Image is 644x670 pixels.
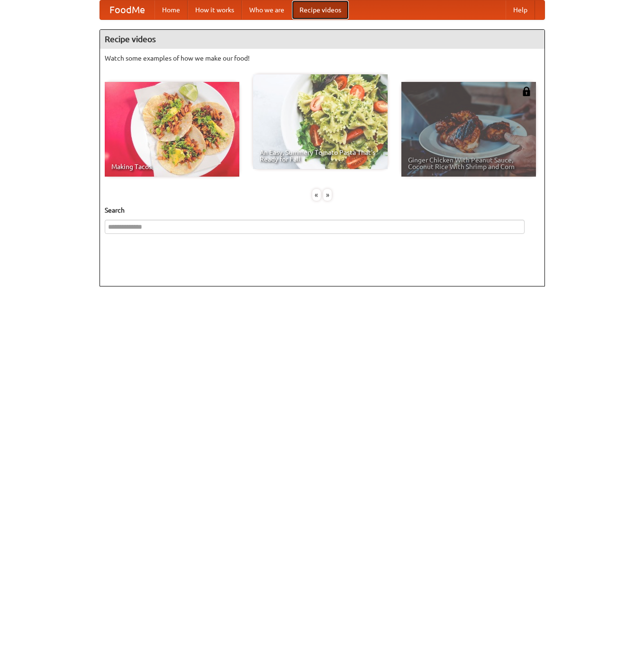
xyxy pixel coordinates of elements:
h4: Recipe videos [100,30,544,49]
span: An Easy, Summery Tomato Pasta That's Ready for Fall [260,149,381,162]
span: Making Tacos [111,163,233,170]
a: FoodMe [100,0,154,19]
div: « [312,189,321,201]
a: Making Tacos [105,82,239,177]
div: » [323,189,332,201]
a: Recipe videos [292,0,349,19]
p: Watch some examples of how we make our food! [105,54,540,63]
a: Who we are [242,0,292,19]
a: Home [154,0,188,19]
img: 483408.png [522,87,531,96]
a: How it works [188,0,242,19]
a: Help [506,0,535,19]
h5: Search [105,205,540,215]
a: An Easy, Summery Tomato Pasta That's Ready for Fall [253,74,388,169]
